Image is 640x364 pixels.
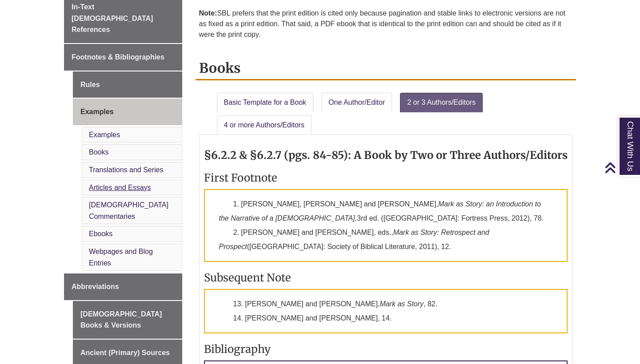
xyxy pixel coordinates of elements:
a: Webpages and Blog Entries [89,248,153,267]
a: Articles and Essays [89,184,151,191]
a: Translations and Series [89,166,164,174]
strong: §6.2.2 & §6.2.7 (pgs. 84-85): A Book by Two or Three Authors/Editors [204,148,568,162]
em: Mark as Story: an Introduction to the Narrative of a [DEMOGRAPHIC_DATA], [219,200,541,222]
a: [DEMOGRAPHIC_DATA] Commentaries [89,201,168,220]
p: SBL prefers that the print edition is cited only because pagination and stable links to electroni... [199,4,573,44]
em: Mark as Story: Retrospect and Prospect [219,229,489,250]
em: Mark as Story [380,300,424,308]
a: Abbreviations [64,273,182,300]
span: In-Text [DEMOGRAPHIC_DATA] References [72,3,153,33]
a: 4 or more Authors/Editors [217,115,312,135]
a: Back to Top [604,162,638,174]
span: Abbreviations [72,283,119,290]
span: 14. [PERSON_NAME] and [PERSON_NAME], 14. [233,314,392,322]
a: [DEMOGRAPHIC_DATA] Books & Versions [73,301,182,339]
a: Footnotes & Bibliographies [64,44,182,71]
span: Footnotes & Bibliographies [72,53,164,61]
a: Basic Template for a Book [217,93,314,112]
h3: Subsequent Note [204,271,568,285]
a: Examples [89,131,120,138]
a: 2 or 3 Authors/Editors [400,93,483,112]
p: 13. [PERSON_NAME] and [PERSON_NAME], , 82. [204,289,568,333]
a: Books [89,148,108,156]
a: Rules [73,71,182,98]
a: Ebooks [89,230,112,237]
strong: Note: [199,9,217,17]
h2: Books [196,57,576,80]
a: One Author/Editor [321,93,392,112]
a: Examples [73,99,182,125]
span: 2. [PERSON_NAME] and [PERSON_NAME], eds., ([GEOGRAPHIC_DATA]: Society of Biblical Literature, 201... [219,229,489,250]
h3: First Footnote [204,171,568,185]
h3: Bibliography [204,342,568,356]
p: 1. [PERSON_NAME], [PERSON_NAME] and [PERSON_NAME], 3rd ed. ([GEOGRAPHIC_DATA]: Fortress Press, 20... [204,189,568,262]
